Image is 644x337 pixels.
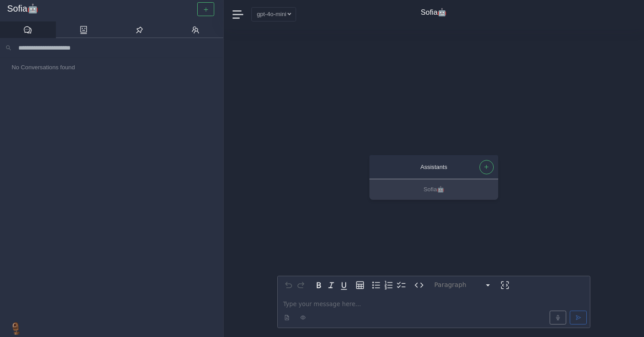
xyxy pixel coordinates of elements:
button: Underline [338,279,350,291]
button: Numbered list [382,279,395,291]
a: Sofia🤖 [7,4,216,14]
div: editable markdown [278,294,590,328]
input: Search conversations [15,42,218,54]
button: Italic [325,279,338,291]
button: Bold [313,279,325,291]
button: Sofia🤖 [369,180,498,200]
h4: Sofia🤖 [421,8,447,17]
button: Bulleted list [370,279,382,291]
button: Inline code format [413,279,425,291]
button: Check list [395,279,407,291]
button: Block type [431,279,495,291]
div: toggle group [370,279,407,291]
button: gpt-4o-mini [251,7,296,21]
div: Assistants [378,162,489,172]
